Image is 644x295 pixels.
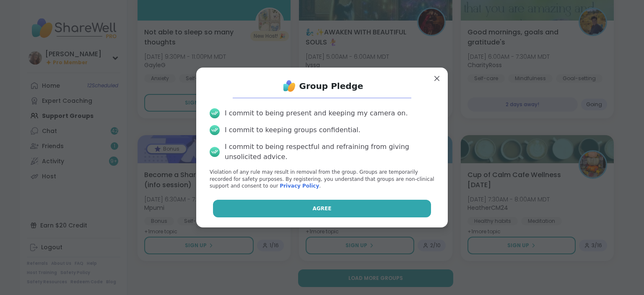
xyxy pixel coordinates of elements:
[313,205,332,212] span: Agree
[225,142,434,162] div: I commit to being respectful and refraining from giving unsolicited advice.
[281,78,298,94] img: ShareWell Logo
[225,125,361,135] div: I commit to keeping groups confidential.
[213,200,431,217] button: Agree
[225,108,408,118] div: I commit to being present and keeping my camera on.
[280,183,319,189] a: Privacy Policy
[299,80,364,92] h1: Group Pledge
[210,169,434,190] p: Violation of any rule may result in removal from the group. Groups are temporarily recorded for s...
